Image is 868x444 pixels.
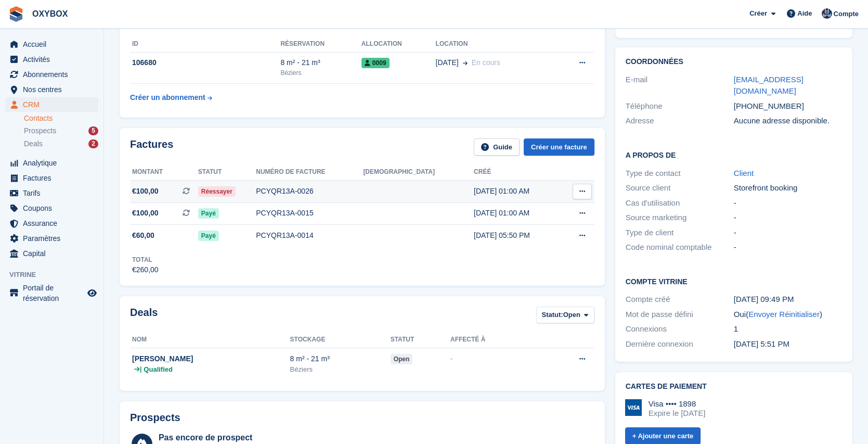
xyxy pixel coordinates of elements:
[734,323,842,335] div: 1
[130,36,280,53] th: ID
[625,399,642,416] img: Visa Logo
[5,171,98,185] a: menu
[130,307,158,326] h2: Deals
[734,115,842,127] div: Aucune adresse disponible.
[734,309,842,321] div: Oui
[140,364,141,375] span: |
[734,100,842,112] div: [PHONE_NUMBER]
[28,5,72,22] a: OXYBOX
[5,97,98,112] a: menu
[626,58,842,66] h2: Coordonnées
[649,399,706,409] div: Visa •••• 1898
[734,212,842,224] div: -
[626,100,734,112] div: Téléphone
[626,276,842,286] h2: Compte vitrine
[626,182,734,194] div: Source client
[132,208,159,219] span: €100,00
[132,264,159,275] div: €260,00
[130,164,198,181] th: Montant
[361,36,436,53] th: Allocation
[626,227,734,239] div: Type de client
[626,149,842,160] h2: A propos de
[626,115,734,127] div: Adresse
[822,8,832,19] img: Oriana Devaux
[536,307,594,324] button: Statut: Open
[626,323,734,335] div: Connexions
[5,201,98,215] a: menu
[626,242,734,253] div: Code nominal comptable
[748,310,820,319] a: Envoyer Réinitialiser
[734,339,789,348] time: 2025-09-05 15:51:11 UTC
[436,36,554,53] th: Location
[198,164,256,181] th: Statut
[256,208,363,219] div: PCYQR13A-0015
[280,36,361,53] th: Réservation
[626,197,734,209] div: Cas d'utilisation
[23,82,85,97] span: Nos centres
[749,8,767,19] span: Créer
[5,216,98,231] a: menu
[23,216,85,231] span: Assurance
[474,186,561,197] div: [DATE] 01:00 AM
[24,113,98,123] a: Contacts
[649,409,706,418] div: Expire le [DATE]
[5,82,98,97] a: menu
[130,412,180,424] h2: Prospects
[474,208,561,219] div: [DATE] 01:00 AM
[5,283,98,303] a: menu
[290,364,391,375] div: Béziers
[5,186,98,200] a: menu
[734,197,842,209] div: -
[23,67,85,82] span: Abonnements
[23,37,85,52] span: Accueil
[88,139,98,148] div: 2
[256,186,363,197] div: PCYQR13A-0026
[24,138,98,149] a: Deals 2
[198,208,219,219] span: Payé
[542,310,563,320] span: Statut:
[797,8,812,19] span: Aide
[24,126,56,136] span: Prospects
[23,52,85,67] span: Activités
[474,164,561,181] th: Créé
[474,138,520,156] a: Guide
[23,201,85,215] span: Coupons
[159,432,494,444] div: Pas encore de prospect
[5,156,98,170] a: menu
[132,186,159,197] span: €100,00
[290,353,391,364] div: 8 m² - 21 m³
[474,230,561,241] div: [DATE] 05:50 PM
[734,242,842,253] div: -
[734,227,842,239] div: -
[23,283,85,303] span: Portail de réservation
[290,332,391,348] th: Stockage
[626,294,734,306] div: Compte créé
[363,164,474,181] th: [DEMOGRAPHIC_DATA]
[391,332,450,348] th: Statut
[23,171,85,185] span: Factures
[24,125,98,136] a: Prospects 5
[130,92,205,103] div: Créer un abonnement
[524,138,594,156] a: Créer une facture
[23,246,85,261] span: Capital
[436,57,459,68] span: [DATE]
[450,332,539,348] th: Affecté à
[626,383,842,391] h2: Cartes de paiement
[132,230,154,241] span: €60,00
[5,52,98,67] a: menu
[626,338,734,350] div: Dernière connexion
[23,186,85,200] span: Tarifs
[23,156,85,170] span: Analytique
[256,164,363,181] th: Numéro de facture
[746,310,822,319] span: ( )
[5,231,98,246] a: menu
[563,310,580,320] span: Open
[132,353,290,364] div: [PERSON_NAME]
[5,67,98,82] a: menu
[626,212,734,224] div: Source marketing
[9,270,103,280] span: Vitrine
[626,74,734,97] div: E-mail
[130,57,280,68] div: 106680
[626,168,734,180] div: Type de contact
[391,354,413,364] span: open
